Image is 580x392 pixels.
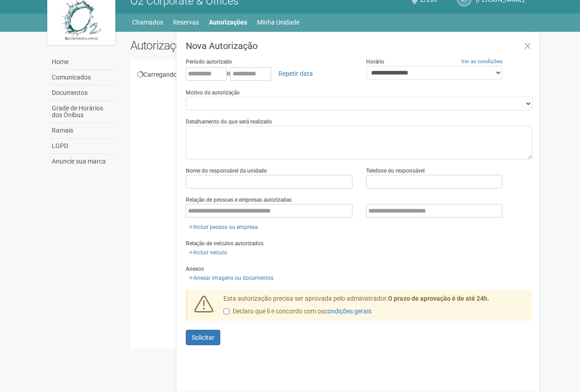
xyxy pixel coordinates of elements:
[137,70,526,79] div: Carregando...
[186,66,352,81] div: a
[461,58,502,65] a: Ver as condições
[186,167,267,175] label: Nome do responsável da unidade
[50,55,117,70] a: Home
[192,334,214,341] span: Solicitar
[186,248,230,258] a: Incluir veículo
[50,70,117,85] a: Comunicados
[186,58,232,66] label: Período autorizado
[217,294,533,321] div: Esta autorização precisa ser aprovada pelo administrador.
[186,239,263,248] label: Relação de veículos autorizados
[366,58,384,66] label: Horário
[366,167,425,175] label: Telefone do responsável
[186,118,272,126] label: Detalhamento do que será realizado
[257,16,299,29] a: Minha Unidade
[223,307,372,316] label: Declaro que li e concordo com os
[186,273,276,283] a: Anexar imagens ou documentos
[50,101,117,123] a: Grade de Horários dos Ônibus
[132,16,163,29] a: Chamados
[186,196,292,204] label: Relação de pessoas e empresas autorizadas
[173,16,199,29] a: Reservas
[186,89,240,97] label: Motivo da autorização
[50,139,117,154] a: LGPD
[186,330,220,345] button: Solicitar
[186,265,204,273] label: Anexos
[186,41,532,50] h3: Nova Autorização
[130,39,325,52] h2: Autorizações
[388,295,489,302] strong: O prazo de aprovação é de até 24h.
[50,154,117,169] a: Anuncie sua marca
[324,308,372,315] a: condições gerais
[186,222,261,232] a: Incluir pessoa ou empresa
[273,66,319,81] a: Repetir data
[50,85,117,101] a: Documentos
[50,123,117,139] a: Ramais
[223,308,229,314] input: Declaro que li e concordo com oscondições gerais
[209,16,247,29] a: Autorizações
